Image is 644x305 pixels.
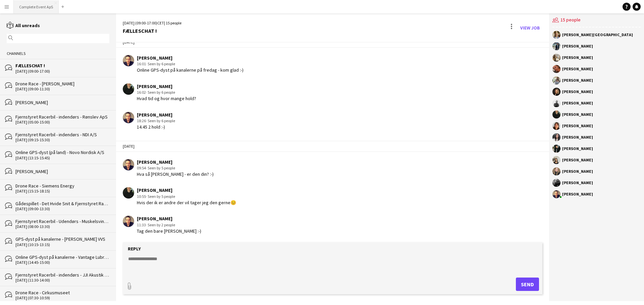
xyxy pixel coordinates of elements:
[15,290,109,296] div: Drone Race - Cirkusmuseet
[137,67,244,73] div: Online GPS-dyst på kanalerne på fredag - kom glad :-)
[137,95,196,101] div: Hvad tid og hvor mange hold?
[15,260,109,265] div: [DATE] (14:45-15:00)
[137,200,236,206] div: Hvis der ik er andre der vil tager jeg den gerne😊
[15,168,109,174] div: [PERSON_NAME]
[15,207,109,211] div: [DATE] (09:00-13:30)
[116,141,549,152] div: [DATE]
[15,254,109,260] div: Online GPS-dyst på kanalerne - Vantage Lubricants ApS
[562,192,593,196] div: [PERSON_NAME]
[15,87,109,91] div: [DATE] (09:00-11:30)
[15,183,109,189] div: Drone Race - Siemens Energy
[157,20,164,25] span: CET
[562,124,593,128] div: [PERSON_NAME]
[137,171,214,177] div: Hva så [PERSON_NAME] - er den din? :-)
[146,118,175,123] span: · Seen by 6 people
[146,194,175,199] span: · Seen by 5 people
[15,63,109,69] div: FÆLLESCHAT !
[15,138,109,142] div: [DATE] (09:15-15:30)
[552,13,641,27] div: 15 people
[562,56,593,60] div: [PERSON_NAME]
[15,132,109,138] div: Fjernstyret Racerbil - indendørs - NDI A/S
[15,218,109,224] div: Fjernstyret Racerbil - Udendørs - Muskelsvindfonden
[562,78,593,82] div: [PERSON_NAME]
[146,61,175,66] span: · Seen by 6 people
[137,222,201,228] div: 11:33
[137,216,201,222] div: [PERSON_NAME]
[137,165,214,171] div: 09:54
[518,22,542,33] a: View Job
[15,120,109,125] div: [DATE] (05:00-15:00)
[137,61,244,67] div: 16:01
[15,296,109,300] div: [DATE] (07:30-10:59)
[137,187,236,193] div: [PERSON_NAME]
[15,224,109,229] div: [DATE] (08:00-13:30)
[137,194,236,200] div: 10:55
[15,272,109,278] div: Fjernstyret Racerbil - indendørs - JJI Akustik & Inventar A/S -
[15,99,109,105] div: [PERSON_NAME]
[562,67,593,71] div: [PERSON_NAME]
[146,90,175,95] span: · Seen by 6 people
[15,156,109,160] div: [DATE] (13:15-15:45)
[562,101,593,105] div: [PERSON_NAME]
[137,83,196,89] div: [PERSON_NAME]
[562,147,593,151] div: [PERSON_NAME]
[15,114,109,120] div: Fjernstyret Racerbil - indendørs - Rønslev ApS
[15,81,109,87] div: Drone Race - [PERSON_NAME]
[15,242,109,247] div: [DATE] (10:15-13:15)
[137,55,244,61] div: [PERSON_NAME]
[137,228,201,234] div: Tag den bare [PERSON_NAME] :-)
[562,135,593,139] div: [PERSON_NAME]
[15,149,109,155] div: Online GPS-dyst (på land) - Novo Nordisk A/S
[15,201,109,207] div: Gådespillet - Det Hvide Snit & Fjernstyret Racerbil - indendørs - [PERSON_NAME]
[562,169,593,173] div: [PERSON_NAME]
[14,0,59,13] button: Complete Event ApS
[562,181,593,185] div: [PERSON_NAME]
[123,20,181,26] div: [DATE] (09:00-17:00) | 15 people
[562,158,593,162] div: [PERSON_NAME]
[137,89,196,95] div: 16:02
[15,236,109,242] div: GPS-dyst på kanalerne - [PERSON_NAME] VVS
[562,112,593,117] div: [PERSON_NAME]
[15,189,109,194] div: [DATE] (15:15-18:15)
[123,28,181,34] div: FÆLLESCHAT !
[15,69,109,74] div: [DATE] (09:00-17:00)
[137,112,175,118] div: [PERSON_NAME]
[137,124,175,130] div: 14.45 2 hold :-)
[562,33,633,37] div: [PERSON_NAME][GEOGRAPHIC_DATA]
[146,222,175,227] span: · Seen by 2 people
[562,44,593,48] div: [PERSON_NAME]
[128,246,141,252] label: Reply
[562,90,593,94] div: [PERSON_NAME]
[15,278,109,283] div: [DATE] (11:30-14:00)
[137,159,214,165] div: [PERSON_NAME]
[137,118,175,124] div: 18:26
[146,165,175,170] span: · Seen by 5 people
[516,278,539,291] button: Send
[7,22,40,28] a: All unreads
